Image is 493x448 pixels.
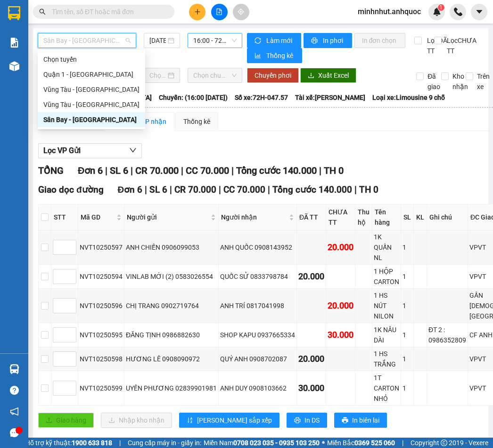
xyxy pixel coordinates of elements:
[78,371,124,406] td: NVT10250599
[80,383,123,393] div: NVT10250599
[326,204,355,230] th: CHƯA TT
[80,301,123,311] div: NVT10250596
[311,37,319,45] span: printer
[268,184,270,195] span: |
[149,70,166,81] input: Chọn ngày
[216,8,222,15] span: file-add
[10,407,19,416] span: notification
[428,325,466,345] div: ĐT 2 : 0986352809
[39,8,46,15] span: search
[90,42,166,53] div: SHOP KAPU
[300,68,356,83] button: downloadXuất Excel
[223,184,265,195] span: CC 70.000
[181,165,183,176] span: |
[354,439,395,447] strong: 0369 525 060
[110,165,128,176] span: SL 6
[220,330,295,340] div: SHOP KAPU 0937665334
[295,92,365,103] span: Tài xế: [PERSON_NAME]
[128,438,201,448] span: Cung cấp máy in - giấy in:
[80,330,123,340] div: NVT10250595
[297,204,326,230] th: ĐÃ TT
[8,6,20,20] img: logo-vxr
[90,66,154,99] span: CF ANH THƯ
[78,165,103,176] span: Đơn 6
[126,301,217,311] div: CHỊ TRANG 0902719764
[135,165,179,176] span: CR 70.000
[324,165,344,176] span: TH 0
[266,35,294,46] span: Làm mới
[90,9,113,19] span: Nhận:
[439,4,443,11] span: 1
[186,165,229,176] span: CC 70.000
[118,184,143,195] span: Đơn 6
[423,35,448,56] span: Lọc ĐÃ TT
[38,143,142,158] button: Lọc VP Gửi
[43,69,140,80] div: Quận 1 - [GEOGRAPHIC_DATA]
[220,354,295,364] div: QUÝ ANH 0908702087
[90,8,166,42] div: VP 36 [PERSON_NAME] - Bà Rịa
[38,184,104,195] span: Giao dọc đường
[342,417,348,424] span: printer
[235,92,288,103] span: Số xe: 72H-047.57
[247,48,302,63] button: bar-chartThống kê
[414,204,427,230] th: KL
[187,417,193,424] span: sort-ascending
[318,70,349,81] span: Xuất Excel
[8,53,83,66] div: 0986882630
[374,232,399,263] div: 1K QUẤN NL
[51,204,78,230] th: STT
[43,145,81,156] span: Lọc VP Gửi
[149,35,166,46] input: 15/10/2025
[220,271,295,282] div: QUỐC SỬ 0833798784
[372,92,445,103] span: Loại xe: Limousine 9 chỗ
[80,354,123,364] div: NVT10250598
[127,212,209,222] span: Người gửi
[194,8,201,15] span: plus
[204,438,320,448] span: Miền Nam
[131,165,133,176] span: |
[372,204,401,230] th: Tên hàng
[193,68,236,82] span: Chọn chuyến
[233,439,320,447] strong: 0708 023 035 - 0935 103 250
[298,382,324,395] div: 30.000
[471,4,487,20] button: caret-down
[119,438,121,448] span: |
[403,330,412,340] div: 1
[319,165,321,176] span: |
[322,441,325,445] span: ⚪️
[80,271,123,282] div: NVT10250594
[255,52,263,60] span: bar-chart
[354,184,357,195] span: |
[170,184,172,195] span: |
[78,230,124,265] td: NVT10250597
[287,413,327,428] button: printerIn DS
[304,415,320,425] span: In DS
[298,352,324,366] div: 20.000
[374,349,399,369] div: 1 HS TRẮNG
[38,97,145,112] div: Vũng Tàu - Sân Bay
[402,438,403,448] span: |
[454,8,462,16] img: phone-icon
[308,72,314,80] span: download
[433,8,441,16] img: icon-new-feature
[80,242,123,253] div: NVT10250597
[38,112,145,127] div: Sân Bay - Vũng Tàu
[78,323,124,347] td: NVT10250595
[43,84,140,95] div: Vũng Tàu - [GEOGRAPHIC_DATA]
[327,438,395,448] span: Miền Bắc
[197,415,272,425] span: [PERSON_NAME] sắp xếp
[247,33,301,48] button: syncLàm mới
[304,33,352,48] button: printerIn phơi
[403,383,412,393] div: 1
[328,241,353,254] div: 20.000
[126,271,217,282] div: VINLAB MỚI (2) 0583026554
[328,299,353,312] div: 20.000
[81,212,115,222] span: Mã GD
[247,68,299,83] button: Chuyển phơi
[374,266,399,287] div: 1 HỘP CARTON
[25,438,112,448] span: Hỗ trợ kỹ thuật:
[10,428,19,437] span: message
[231,165,234,176] span: |
[449,71,472,92] span: Kho nhận
[334,413,387,428] button: printerIn biên lai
